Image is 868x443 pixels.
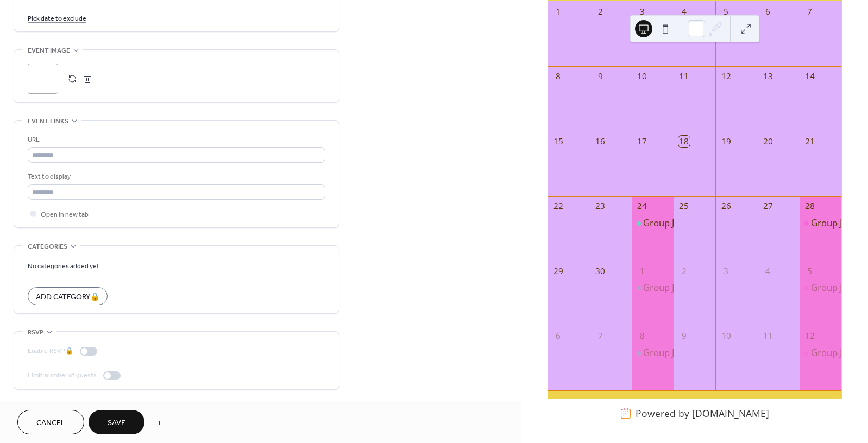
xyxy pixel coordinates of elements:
[28,241,67,252] span: Categories
[89,410,144,434] button: Save
[552,265,564,277] div: 29
[804,5,816,17] div: 7
[594,330,606,342] div: 7
[720,5,732,17] div: 5
[594,136,606,148] div: 16
[678,330,690,342] div: 9
[41,209,89,220] span: Open in new tab
[762,265,774,277] div: 4
[28,261,101,272] span: No categories added yet.
[762,200,774,212] div: 27
[762,330,774,342] div: 11
[28,64,58,94] div: ;
[552,200,564,212] div: 22
[692,407,769,420] a: [DOMAIN_NAME]
[594,200,606,212] div: 23
[720,71,732,83] div: 12
[28,327,43,338] span: RSVP
[637,5,649,17] div: 3
[632,281,674,294] div: Group Journeys
[720,265,732,277] div: 3
[720,200,732,212] div: 26
[552,71,564,83] div: 8
[643,217,708,230] div: Group Journeys
[637,136,649,148] div: 17
[552,136,564,148] div: 15
[800,217,841,230] div: Group Journeys
[594,71,606,83] div: 9
[28,370,97,381] div: Limit number of guests
[720,330,732,342] div: 10
[28,171,323,182] div: Text to display
[28,134,323,145] div: URL
[108,417,125,429] span: Save
[643,281,708,294] div: Group Journeys
[552,330,564,342] div: 6
[678,265,690,277] div: 2
[762,5,774,17] div: 6
[720,136,732,148] div: 19
[636,407,769,420] div: Powered by
[637,71,649,83] div: 10
[804,200,816,212] div: 28
[36,417,65,429] span: Cancel
[637,330,649,342] div: 8
[632,346,674,359] div: Group Journeys
[800,281,841,294] div: Group Journeys
[632,217,674,230] div: Group Journeys
[643,346,708,359] div: Group Journeys
[762,71,774,83] div: 13
[594,265,606,277] div: 30
[804,265,816,277] div: 5
[28,13,86,24] span: Pick date to exclude
[800,346,841,359] div: Group Journeys
[552,5,564,17] div: 1
[637,265,649,277] div: 1
[28,116,68,127] span: Event links
[678,71,690,83] div: 11
[804,330,816,342] div: 12
[804,71,816,83] div: 14
[678,200,690,212] div: 25
[594,5,606,17] div: 2
[762,136,774,148] div: 20
[637,200,649,212] div: 24
[28,45,70,56] span: Event image
[17,410,84,434] button: Cancel
[678,136,690,148] div: 18
[678,5,690,17] div: 4
[804,136,816,148] div: 21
